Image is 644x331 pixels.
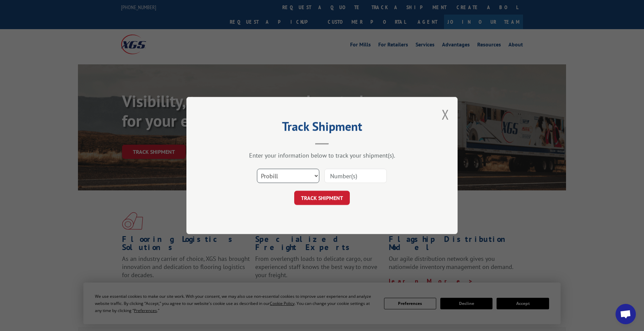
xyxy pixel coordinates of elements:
[220,151,424,159] div: Enter your information below to track your shipment(s).
[324,169,387,183] input: Number(s)
[294,191,350,205] button: TRACK SHIPMENT
[220,122,424,135] h2: Track Shipment
[442,105,449,123] button: Close modal
[616,304,636,324] div: Open chat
